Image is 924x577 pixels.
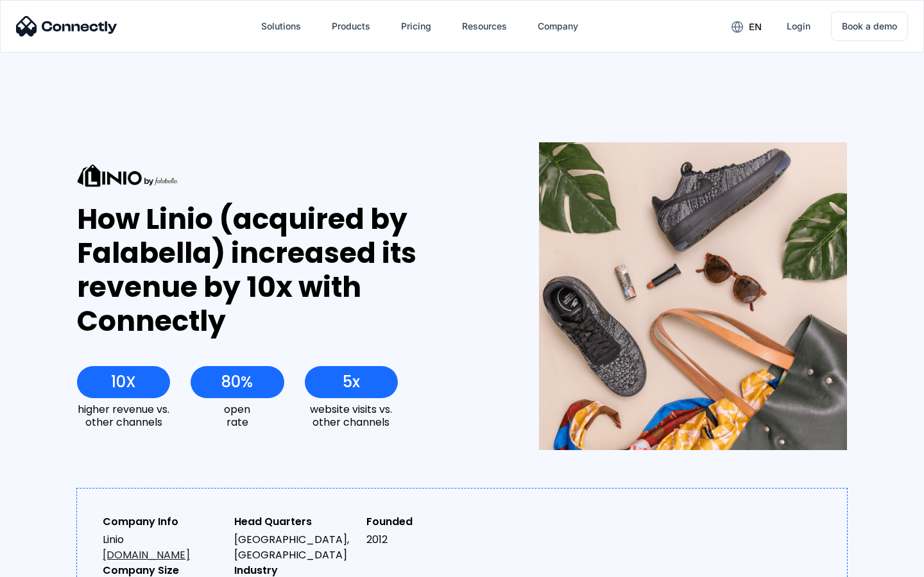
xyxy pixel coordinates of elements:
a: Login [776,11,821,42]
div: higher revenue vs. other channels [77,403,170,428]
div: 2012 [366,532,488,548]
aside: Language selected: English [13,555,77,573]
div: 80% [221,373,253,391]
div: 5x [343,373,360,391]
a: [DOMAIN_NAME] [103,548,190,562]
img: Connectly Logo [16,16,117,37]
div: Login [787,17,810,35]
div: Solutions [261,17,301,35]
a: Book a demo [831,12,908,41]
div: 10X [111,373,136,391]
div: [GEOGRAPHIC_DATA], [GEOGRAPHIC_DATA] [234,532,355,563]
div: Pricing [401,17,431,35]
div: Products [332,17,370,35]
div: Resources [462,17,507,35]
a: Pricing [391,11,441,42]
div: Company Info [103,514,224,530]
div: How Linio (acquired by Falabella) increased its revenue by 10x with Connectly [77,203,492,338]
div: en [749,18,762,36]
div: Company [538,17,578,35]
div: Linio [103,532,224,563]
div: open rate [191,403,284,428]
ul: Language list [26,555,77,573]
div: Head Quarters [234,514,355,530]
div: website visits vs. other channels [305,403,398,428]
div: Founded [366,514,488,530]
